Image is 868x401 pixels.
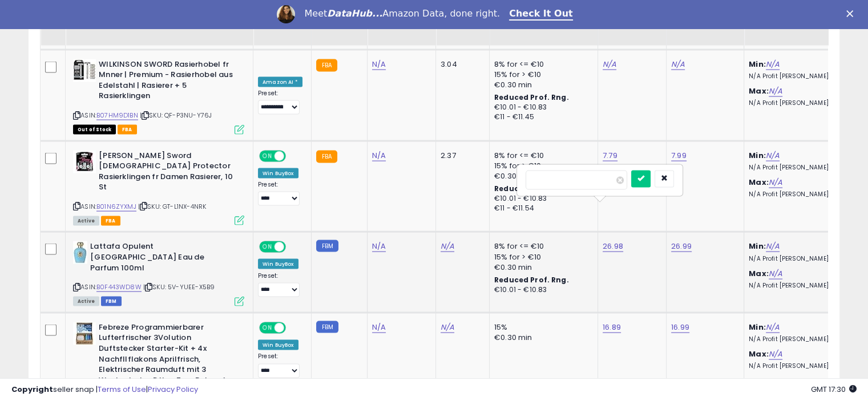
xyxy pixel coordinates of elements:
[769,177,782,188] a: N/A
[258,340,298,350] div: Win BuyBox
[11,384,198,395] div: seller snap | |
[846,10,858,17] div: Close
[101,297,122,306] span: FBM
[509,8,573,21] a: Check It Out
[304,8,500,19] div: Meet Amazon Data, done right.
[99,151,237,196] b: [PERSON_NAME] Sword [DEMOGRAPHIC_DATA] Protector Rasierklingen fr Damen Rasierer, 10 St
[73,297,99,306] span: All listings currently available for purchase on Amazon
[494,161,589,171] div: 15% for > €10
[671,322,689,333] a: 16.99
[258,90,302,115] div: Preset:
[73,241,244,305] div: ASIN:
[749,362,843,370] p: N/A Profit [PERSON_NAME]
[749,255,843,263] p: N/A Profit [PERSON_NAME]
[99,322,237,399] b: Febreze Programmierbarer Lufterfrischer 3Volution Duftstecker Starter-Kit + 4x Nachfllflakons Apr...
[372,241,386,252] a: N/A
[316,59,337,72] small: FBA
[494,333,589,343] div: €0.30 min
[284,242,302,252] span: OFF
[494,171,589,181] div: €0.30 min
[766,150,780,161] a: N/A
[11,384,53,395] strong: Copyright
[143,282,215,291] span: | SKU: 5V-YUEE-X5B9
[749,191,843,199] p: N/A Profit [PERSON_NAME]
[372,59,386,70] a: N/A
[372,322,386,333] a: N/A
[96,282,142,292] a: B0F443WD8W
[96,111,138,120] a: B07HM9D1BN
[96,202,136,212] a: B01N6ZYXMJ
[372,150,386,161] a: N/A
[140,111,212,120] span: | SKU: QF-P3NU-Y76J
[766,59,780,70] a: N/A
[494,103,589,112] div: €10.01 - €10.83
[258,272,302,298] div: Preset:
[73,151,96,173] img: 510KIwIbLiL._SL40_.jpg
[99,59,237,104] b: WILKINSON SWORD Rasierhobel fr Mnner | Premium - Rasierhobel aus Edelstahl | Rasierer + 5 Rasierk...
[769,268,782,280] a: N/A
[441,322,454,333] a: N/A
[494,262,589,273] div: €0.30 min
[603,241,623,252] a: 26.98
[118,125,137,135] span: FBA
[258,181,302,206] div: Preset:
[73,59,244,133] div: ASIN:
[101,216,120,226] span: FBA
[494,70,589,80] div: 15% for > €10
[138,202,206,211] span: | SKU: GT-L1NX-4NRK
[766,322,780,333] a: N/A
[671,241,692,252] a: 26.99
[494,151,589,161] div: 8% for <= €10
[749,268,769,279] b: Max:
[260,323,274,333] span: ON
[148,384,198,395] a: Privacy Policy
[258,77,302,87] div: Amazon AI *
[258,168,298,179] div: Win BuyBox
[749,72,843,80] p: N/A Profit [PERSON_NAME]
[494,194,589,204] div: €10.01 - €10.83
[494,241,589,252] div: 8% for <= €10
[73,241,87,264] img: 414O+ABv5TL._SL40_.jpg
[441,5,485,29] div: Fulfillment Cost
[811,384,857,395] span: 2025-09-11 17:30 GMT
[260,242,274,252] span: ON
[749,59,766,70] b: Min:
[769,86,782,97] a: N/A
[603,59,616,70] a: N/A
[327,8,382,19] i: DataHub...
[316,321,338,333] small: FBM
[258,259,298,269] div: Win BuyBox
[749,164,843,172] p: N/A Profit [PERSON_NAME]
[494,275,569,285] b: Reduced Prof. Rng.
[277,5,295,23] img: Profile image for Georgie
[316,240,338,252] small: FBM
[98,384,146,395] a: Terms of Use
[441,59,481,70] div: 3.04
[494,59,589,70] div: 8% for <= €10
[769,349,782,360] a: N/A
[494,322,589,333] div: 15%
[494,92,569,102] b: Reduced Prof. Rng.
[749,86,769,96] b: Max:
[494,80,589,90] div: €0.30 min
[671,59,685,70] a: N/A
[749,322,766,333] b: Min:
[494,204,589,213] div: €11 - €11.54
[749,335,843,343] p: N/A Profit [PERSON_NAME]
[749,99,843,107] p: N/A Profit [PERSON_NAME]
[73,322,96,345] img: 51sfyoGNXDL._SL40_.jpg
[258,353,302,378] div: Preset:
[73,216,99,226] span: All listings currently available for purchase on Amazon
[494,285,589,295] div: €10.01 - €10.83
[603,150,617,161] a: 7.79
[284,151,302,161] span: OFF
[749,150,766,161] b: Min:
[749,282,843,290] p: N/A Profit [PERSON_NAME]
[671,150,687,161] a: 7.99
[749,177,769,188] b: Max:
[603,322,621,333] a: 16.89
[441,241,454,252] a: N/A
[749,349,769,359] b: Max:
[749,241,766,252] b: Min:
[494,184,569,193] b: Reduced Prof. Rng.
